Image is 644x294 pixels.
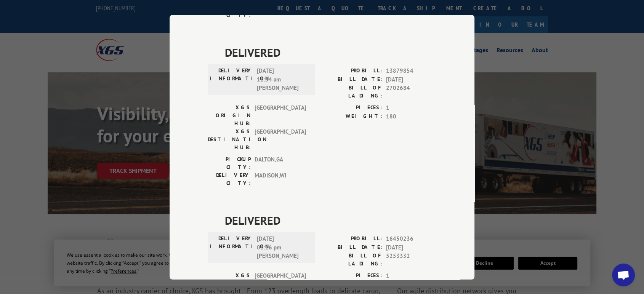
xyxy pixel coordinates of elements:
[322,67,382,75] label: PROBILL:
[386,235,436,243] span: 16450236
[386,112,436,121] span: 180
[257,67,308,93] span: [DATE] 11:54 am [PERSON_NAME]
[225,212,436,229] span: DELIVERED
[322,75,382,84] label: BILL DATE:
[322,243,382,252] label: BILL DATE:
[257,235,308,260] span: [DATE] 01:16 pm [PERSON_NAME]
[208,3,251,19] label: DELIVERY CITY:
[208,155,251,171] label: PICKUP CITY:
[322,272,382,280] label: PIECES:
[208,171,251,187] label: DELIVERY CITY:
[322,112,382,121] label: WEIGHT:
[386,243,436,252] span: [DATE]
[225,44,436,61] span: DELIVERED
[208,104,251,128] label: XGS ORIGIN HUB:
[386,67,436,75] span: 13879854
[612,264,635,286] div: Open chat
[322,252,382,268] label: BILL OF LADING:
[255,128,306,152] span: [GEOGRAPHIC_DATA]
[386,252,436,268] span: 5253332
[255,3,306,19] span: [GEOGRAPHIC_DATA] , NV
[210,235,253,260] label: DELIVERY INFORMATION:
[255,104,306,128] span: [GEOGRAPHIC_DATA]
[255,155,306,171] span: DALTON , GA
[322,84,382,100] label: BILL OF LADING:
[322,235,382,243] label: PROBILL:
[255,171,306,187] span: MADISON , WI
[208,128,251,152] label: XGS DESTINATION HUB:
[322,104,382,112] label: PIECES:
[386,75,436,84] span: [DATE]
[386,84,436,100] span: 2702684
[386,272,436,280] span: 1
[386,104,436,112] span: 1
[210,67,253,93] label: DELIVERY INFORMATION:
